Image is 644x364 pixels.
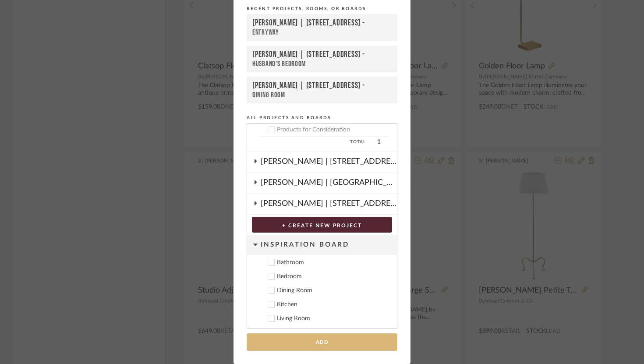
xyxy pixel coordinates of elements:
[261,235,397,255] div: Inspiration Board
[277,287,390,294] div: Dining Room
[277,259,390,266] div: Bathroom
[277,301,390,308] div: Kitchen
[252,18,392,28] div: [PERSON_NAME] | [STREET_ADDRESS] -
[368,137,390,147] span: 1
[252,49,392,60] div: [PERSON_NAME] | [STREET_ADDRESS] -
[277,273,390,280] div: Bedroom
[247,333,397,351] button: Add
[252,81,392,91] div: [PERSON_NAME] | [STREET_ADDRESS] -
[247,5,397,13] div: Recent Projects, Rooms, or Boards
[247,114,397,122] div: All Projects and Boards
[277,315,390,322] div: Living Room
[277,126,390,134] div: Products for Consideration
[261,194,397,214] div: [PERSON_NAME] | [STREET_ADDRESS]
[252,217,392,233] button: + CREATE NEW PROJECT
[252,28,392,37] div: Entryway
[261,173,397,193] div: [PERSON_NAME] | [GEOGRAPHIC_DATA]
[261,152,397,172] div: [PERSON_NAME] | [STREET_ADDRESS]
[260,137,366,147] span: Total
[252,91,392,99] div: Dining Room
[252,60,392,68] div: Husband's Bedroom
